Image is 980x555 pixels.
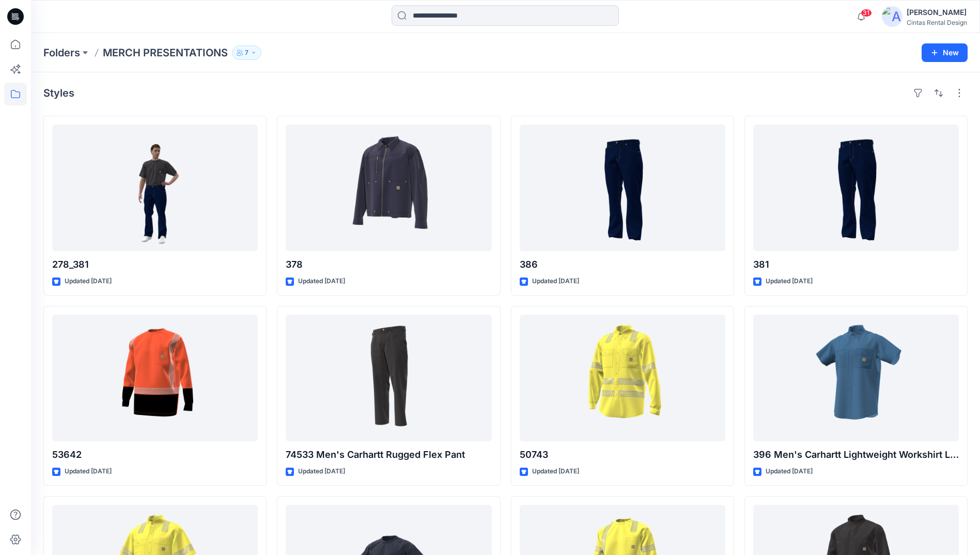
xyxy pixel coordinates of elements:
[520,125,725,251] a: 386
[286,315,491,441] a: 74533 Men's Carhartt Rugged Flex Pant
[532,276,579,287] p: Updated [DATE]
[298,466,345,477] p: Updated [DATE]
[520,315,725,441] a: 50743
[52,448,258,462] p: 53642
[52,125,258,251] a: 278_381
[65,276,112,287] p: Updated [DATE]
[52,315,258,441] a: 53642
[232,45,261,60] button: 7
[766,276,813,287] p: Updated [DATE]
[520,448,725,462] p: 50743
[65,466,112,477] p: Updated [DATE]
[882,6,903,27] img: avatar
[922,43,968,62] button: New
[753,315,959,441] a: 396 Men's Carhartt Lightweight Workshirt LS/SS
[298,276,345,287] p: Updated [DATE]
[43,87,74,99] h4: Styles
[753,125,959,251] a: 381
[245,47,248,58] p: 7
[753,448,959,462] p: 396 Men's Carhartt Lightweight Workshirt LS/SS
[520,257,725,272] p: 386
[286,257,491,272] p: 378
[907,6,967,19] div: [PERSON_NAME]
[861,9,872,17] span: 31
[103,45,228,60] p: MERCH PRESENTATIONS
[532,466,579,477] p: Updated [DATE]
[43,45,80,60] a: Folders
[286,125,491,251] a: 378
[286,448,491,462] p: 74533 Men's Carhartt Rugged Flex Pant
[766,466,813,477] p: Updated [DATE]
[753,257,959,272] p: 381
[52,257,258,272] p: 278_381
[907,19,967,26] div: Cintas Rental Design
